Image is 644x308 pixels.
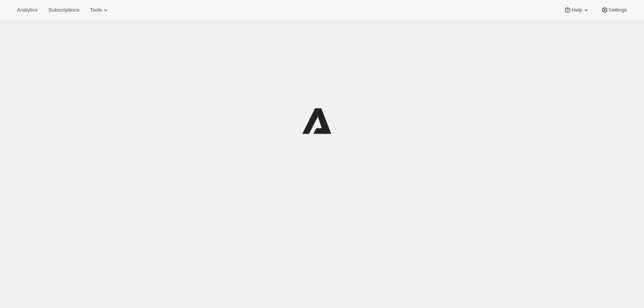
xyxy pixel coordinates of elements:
[17,7,37,13] span: Analytics
[48,7,79,13] span: Subscriptions
[559,5,594,15] button: Help
[90,7,102,13] span: Tools
[572,7,582,13] span: Help
[12,5,42,15] button: Analytics
[85,5,114,15] button: Tools
[44,5,84,15] button: Subscriptions
[596,5,632,15] button: Settings
[609,7,627,13] span: Settings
